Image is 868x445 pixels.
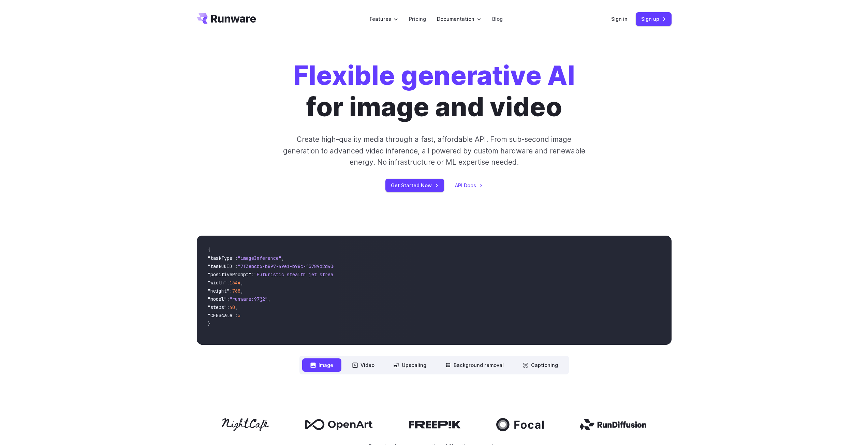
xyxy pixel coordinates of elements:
[208,296,227,302] span: "model"
[208,247,210,253] span: {
[492,15,503,23] a: Blog
[238,312,240,318] span: 5
[208,255,235,261] span: "taskType"
[636,12,672,26] a: Sign up
[208,312,235,318] span: "CFGScale"
[268,296,270,302] span: ,
[208,263,235,269] span: "taskUUID"
[251,271,254,278] span: :
[227,280,230,286] span: :
[302,358,341,372] button: Image
[385,179,444,192] a: Get Started Now
[208,304,227,310] span: "steps"
[409,15,426,23] a: Pricing
[232,288,240,294] span: 768
[227,296,230,302] span: :
[208,271,251,278] span: "positivePrompt"
[227,304,230,310] span: :
[385,358,435,372] button: Upscaling
[293,60,575,123] h1: for image and video
[240,280,243,286] span: ,
[515,358,566,372] button: Captioning
[208,321,210,327] span: }
[344,358,383,372] button: Video
[282,134,586,168] p: Create high-quality media through a fast, affordable API. From sub-second image generation to adv...
[238,255,281,261] span: "imageInference"
[238,263,341,269] span: "7f3ebcb6-b897-49e1-b98c-f5789d2d40d7"
[197,13,256,24] a: Go to /
[437,358,512,372] button: Background removal
[235,304,238,310] span: ,
[230,280,240,286] span: 1344
[455,181,483,189] a: API Docs
[235,255,238,261] span: :
[230,288,232,294] span: :
[254,271,502,278] span: "Futuristic stealth jet streaking through a neon-lit cityscape with glowing purple exhaust"
[235,312,238,318] span: :
[208,280,227,286] span: "width"
[230,296,268,302] span: "runware:97@2"
[281,255,284,261] span: ,
[208,288,230,294] span: "height"
[437,15,481,23] label: Documentation
[240,288,243,294] span: ,
[370,15,398,23] label: Features
[293,60,575,91] strong: Flexible generative AI
[230,304,235,310] span: 40
[611,15,628,23] a: Sign in
[235,263,238,269] span: :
